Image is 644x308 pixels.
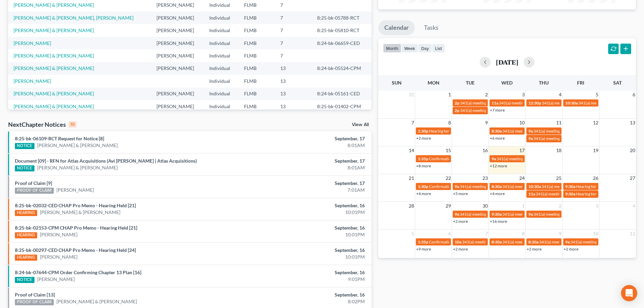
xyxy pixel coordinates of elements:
[565,191,575,196] span: 9:30a
[521,202,525,210] span: 1
[490,108,505,113] a: +7 more
[15,232,37,238] div: HEARING
[239,62,275,75] td: FLMB
[484,230,488,238] span: 7
[15,210,37,216] div: HEARING
[15,143,34,149] div: NOTICE
[496,58,518,66] h2: [DATE]
[564,246,578,252] a: +2 more
[492,100,498,105] span: 11a
[15,188,54,194] div: PROOF OF CLAIM
[275,88,312,100] td: 13
[453,246,468,252] a: +2 more
[151,100,204,113] td: [PERSON_NAME]
[558,91,562,99] span: 4
[429,156,542,161] span: Confirmation Hearing for [PERSON_NAME] & [PERSON_NAME]
[455,212,459,217] span: 9a
[408,174,415,182] span: 21
[629,174,636,182] span: 27
[312,88,372,100] td: 8:24-bk-05161-CED
[418,20,445,35] a: Tasks
[408,91,415,99] span: 31
[629,230,636,238] span: 11
[558,202,562,210] span: 2
[528,191,535,196] span: 11a
[528,239,539,244] span: 8:30a
[204,75,239,87] td: Individual
[239,75,275,87] td: FLMB
[521,91,525,99] span: 3
[15,255,37,261] div: HEARING
[482,202,488,210] span: 30
[490,163,507,168] a: +12 more
[312,100,372,113] td: 8:25-bk-01402-CPM
[519,119,525,127] span: 10
[629,119,636,127] span: 13
[521,230,525,238] span: 8
[528,212,533,217] span: 9a
[429,184,542,189] span: Confirmation hearing for [PERSON_NAME] & [PERSON_NAME]
[204,37,239,49] td: Individual
[490,191,505,196] a: +4 more
[519,146,525,155] span: 17
[15,269,141,275] a: 8:24-bk-07644-CPM Order Confirming Chapter 13 Plan [16]
[455,100,459,105] span: 2p
[253,224,365,231] div: September, 16
[416,163,431,168] a: +8 more
[253,269,365,276] div: September, 16
[455,239,461,244] span: 10a
[151,11,204,24] td: [PERSON_NAME]
[416,246,431,252] a: +9 more
[253,247,365,254] div: September, 16
[418,44,432,53] button: day
[14,53,94,58] a: [PERSON_NAME] & [PERSON_NAME]
[502,128,568,134] span: 341(a) meeting for [PERSON_NAME]
[432,44,445,53] button: list
[533,128,599,134] span: 341(a) meeting for [PERSON_NAME]
[352,122,369,127] a: View All
[497,156,598,161] span: 341(a) meeting for [PERSON_NAME] & [PERSON_NAME]
[492,239,502,244] span: 8:30a
[555,174,562,182] span: 25
[482,174,488,182] span: 23
[15,225,137,231] a: 8:25-bk-02153-CPM CHAP Pro Memo - Hearing Held [21]
[275,62,312,75] td: 13
[492,184,502,189] span: 8:30a
[411,230,415,238] span: 5
[15,136,104,141] a: 8:25-bk-06109-RCT Request for Notice [8]
[565,100,578,105] span: 10:30a
[56,298,137,305] a: [PERSON_NAME] & [PERSON_NAME]
[418,239,428,244] span: 1:35p
[555,119,562,127] span: 11
[15,203,136,208] a: 8:25-bk-02032-CED CHAP Pro Memo - Hearing Held [21]
[429,128,482,134] span: Hearing for [PERSON_NAME]
[275,100,312,113] td: 13
[411,119,415,127] span: 7
[15,180,52,186] a: Proof of Claim [9]
[15,277,34,283] div: NOTICE
[401,44,418,53] button: week
[445,146,452,155] span: 15
[253,254,365,260] div: 10:01PM
[239,37,275,49] td: FLMB
[542,100,607,105] span: 341(a) meeting for [PERSON_NAME]
[378,20,415,35] a: Calendar
[253,291,365,298] div: September, 16
[460,184,525,189] span: 341(a) meeting for [PERSON_NAME]
[490,219,507,224] a: +16 more
[253,298,365,305] div: 8:02PM
[565,184,575,189] span: 9:30a
[14,78,51,84] a: [PERSON_NAME]
[15,299,54,305] div: PROOF OF CLAIM
[253,158,365,164] div: September, 17
[383,44,401,53] button: month
[275,24,312,37] td: 7
[502,212,568,217] span: 341(a) meeting for [PERSON_NAME]
[14,65,94,71] a: [PERSON_NAME] & [PERSON_NAME]
[312,11,372,24] td: 8:25-bk-05788-RCT
[484,119,488,127] span: 9
[275,37,312,49] td: 7
[275,75,312,87] td: 13
[592,230,599,238] span: 10
[577,80,584,86] span: Fri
